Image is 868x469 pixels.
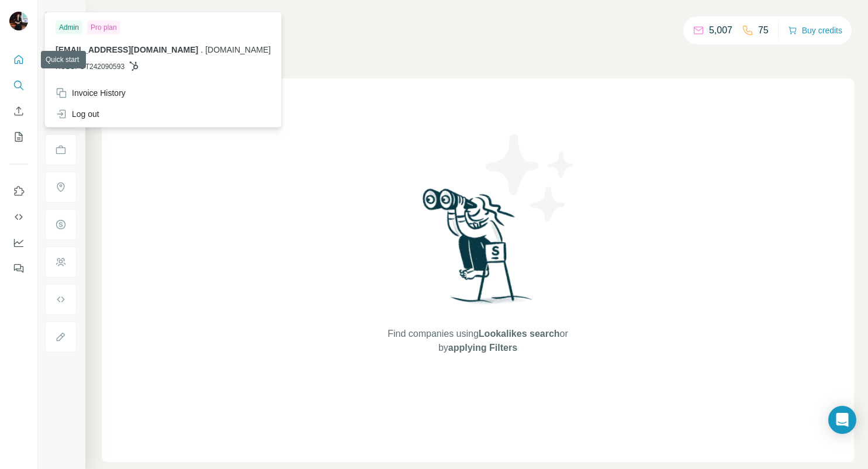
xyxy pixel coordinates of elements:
h4: Search [102,14,854,30]
button: Feedback [9,258,28,279]
span: Lookalikes search [479,329,560,339]
button: Buy credits [788,22,842,39]
p: 5,007 [709,23,732,37]
span: HUBSPOT242090593 [56,61,125,72]
button: Quick start [9,49,28,70]
button: Enrich CSV [9,101,28,122]
button: My lists [9,126,28,147]
button: Search [9,75,28,96]
span: applying Filters [448,343,517,353]
div: Admin [56,20,82,35]
button: Use Surfe API [9,206,28,227]
span: Find companies using or by [384,327,571,355]
p: 75 [758,23,769,37]
span: [DOMAIN_NAME] [205,45,271,54]
button: Show [36,7,84,25]
img: Avatar [9,12,28,30]
div: Log out [56,108,99,120]
button: Dashboard [9,232,28,253]
span: . [200,45,203,54]
span: [EMAIL_ADDRESS][DOMAIN_NAME] [56,45,198,54]
div: Invoice History [56,87,126,99]
div: Open Intercom Messenger [828,406,856,434]
img: Surfe Illustration - Stars [478,125,583,230]
button: Use Surfe on LinkedIn [9,181,28,202]
div: Pro plan [87,20,120,35]
img: Surfe Illustration - Woman searching with binoculars [417,185,539,316]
